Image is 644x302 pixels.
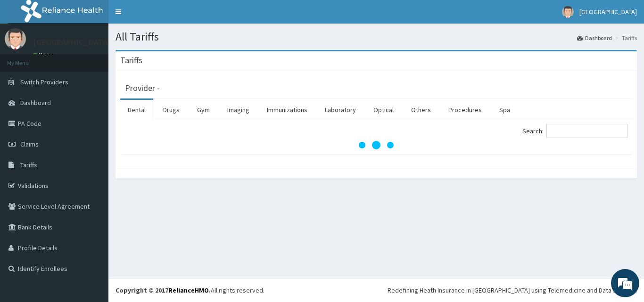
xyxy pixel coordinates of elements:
h1: All Tariffs [116,31,637,43]
label: Search: [522,124,627,138]
a: RelianceHMO [168,286,209,294]
li: Tariffs [613,34,637,42]
strong: Copyright © 2017 . [116,286,211,294]
input: Search: [546,124,627,138]
span: [GEOGRAPHIC_DATA] [579,8,637,16]
a: Optical [366,100,401,120]
a: Imaging [220,100,257,120]
img: User Image [5,28,26,49]
a: Gym [190,100,217,120]
a: Laboratory [317,100,363,120]
a: Online [33,51,56,58]
p: [GEOGRAPHIC_DATA] [33,38,111,47]
a: Drugs [156,100,187,120]
a: Spa [492,100,518,120]
footer: All rights reserved. [108,278,644,302]
a: Immunizations [259,100,315,120]
span: Tariffs [20,161,37,169]
span: Switch Providers [20,78,68,86]
span: Dashboard [20,98,51,107]
h3: Tariffs [120,56,142,65]
div: Redefining Heath Insurance in [GEOGRAPHIC_DATA] using Telemedicine and Data Science! [388,286,637,295]
svg: audio-loading [357,126,395,164]
h3: Provider - [125,84,160,92]
img: User Image [562,6,574,18]
a: Others [404,100,438,120]
a: Dashboard [577,34,612,42]
a: Procedures [441,100,489,120]
span: Claims [20,140,39,148]
a: Dental [120,100,153,120]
